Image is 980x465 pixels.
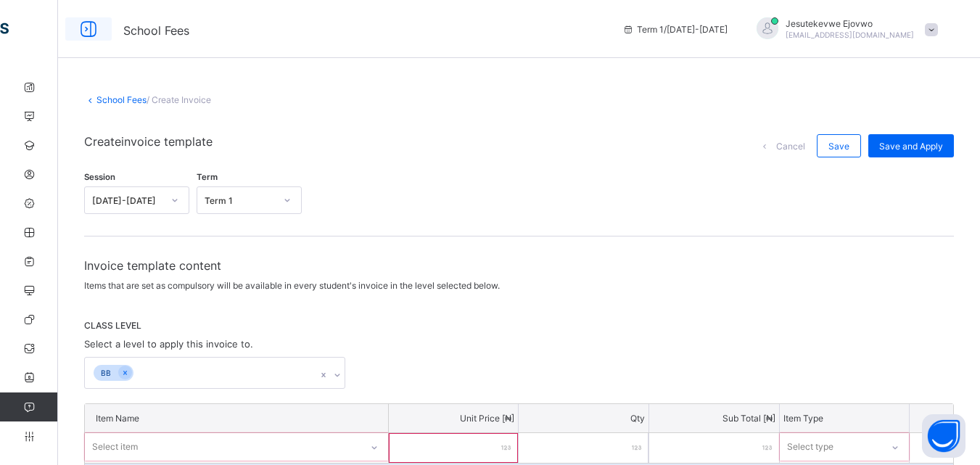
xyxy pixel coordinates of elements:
span: [EMAIL_ADDRESS][DOMAIN_NAME] [786,30,914,39]
span: Items that are set as compulsory will be available in every student's invoice in the level select... [84,280,500,291]
div: Select type [787,433,833,461]
p: Unit Price [ ₦ ] [392,413,515,424]
div: JesutekevweEjovwo [742,17,945,41]
span: Save [828,141,849,152]
span: Invoice template content [84,258,954,273]
p: Item Type [783,413,906,424]
button: Open asap [922,414,965,458]
p: Sub Total [ ₦ ] [653,413,775,424]
span: session/term information [622,24,728,35]
span: School Fees [123,23,189,38]
span: Save and Apply [879,141,943,152]
span: Jesutekevwe Ejovwo [786,18,914,29]
div: Term 1 [205,195,275,206]
span: Session [84,172,115,182]
span: Select a level to apply this invoice to. [84,338,253,350]
p: Qty [522,413,645,424]
span: CLASS LEVEL [84,320,954,331]
div: [DATE]-[DATE] [92,195,162,206]
span: Cancel [776,141,805,152]
span: Create invoice template [84,134,213,157]
span: / Create Invoice [147,94,211,105]
p: Item Name [96,413,377,424]
span: Term [197,172,218,182]
a: School Fees [96,94,147,105]
div: Select item [92,433,138,461]
div: BB [94,365,118,382]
